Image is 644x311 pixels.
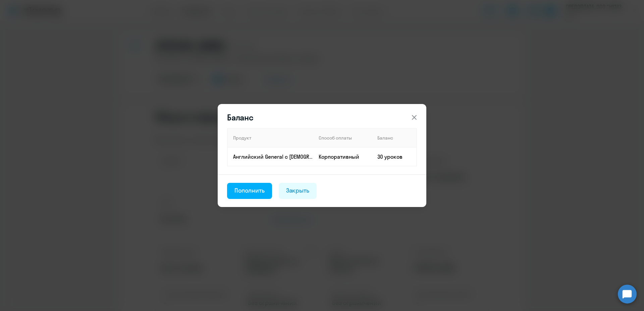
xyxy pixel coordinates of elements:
[372,128,417,147] th: Баланс
[313,147,372,166] td: Корпоративный
[233,153,313,160] p: Английский General с [DEMOGRAPHIC_DATA] преподавателем
[372,147,417,166] td: 30 уроков
[313,128,372,147] th: Способ оплаты
[234,186,265,195] div: Пополнить
[286,186,310,195] div: Закрыть
[227,183,272,199] button: Пополнить
[279,183,317,199] button: Закрыть
[227,128,313,147] th: Продукт
[218,112,426,123] header: Баланс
